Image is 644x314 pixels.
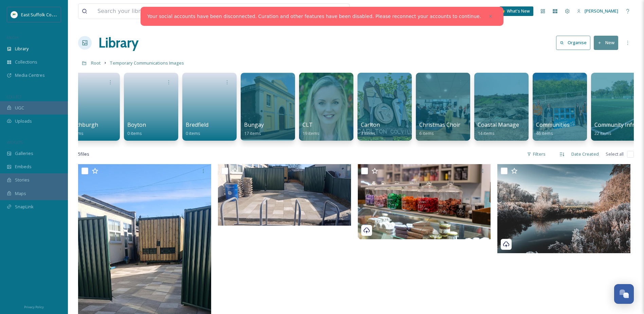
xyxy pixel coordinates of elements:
img: ESC Satsuma Day 2126.jpg [358,164,491,239]
div: Date Created [568,147,602,161]
span: Bungay [244,121,264,128]
span: Select all [606,151,624,157]
span: 6 items [419,130,434,136]
span: Temporary Communications Images [110,60,184,66]
span: Bredfield [186,121,208,128]
span: Root [91,60,101,66]
a: Bredfield0 items [186,122,208,136]
span: Maps [15,190,26,197]
span: 46 items [536,130,553,136]
button: Open Chat [614,284,634,304]
span: 0 items [186,130,200,136]
span: Library [15,46,29,52]
span: Media Centres [15,72,45,78]
span: Collections [15,59,37,65]
span: 17 items [244,130,261,136]
span: Carlton [361,121,380,128]
div: Filters [523,147,549,161]
span: UGC [15,105,24,111]
a: Blythburgh0 items [69,122,98,136]
a: Root [91,59,101,67]
span: 19 items [302,130,319,136]
span: MEDIA [7,35,19,40]
span: 22 items [594,130,611,136]
span: Uploads [15,118,32,124]
img: ESC%20Logo.png [11,11,18,18]
a: Your social accounts have been disconnected. Curation and other features have been disabled. Plea... [147,13,481,20]
span: Coastal Management [478,121,532,128]
span: Privacy Policy [24,305,44,309]
span: COLLECT [7,94,21,99]
button: New [594,36,618,50]
a: Temporary Communications Images [110,59,184,67]
span: Stories [15,177,30,183]
a: What's New [499,6,533,16]
span: 0 items [127,130,142,136]
input: Search your library [94,4,282,19]
a: Organise [556,36,594,50]
a: Christmas Choir6 items [419,122,460,136]
span: Embeds [15,163,32,170]
a: Library [98,33,139,53]
a: Coastal Management14 items [478,122,532,136]
span: Christmas Choir [419,121,460,128]
span: Galleries [15,150,33,157]
span: CLT [302,121,313,128]
span: 3 items [361,130,375,136]
span: Blythburgh [69,121,98,128]
a: Communities46 items [536,122,570,136]
span: 14 items [478,130,495,136]
span: [PERSON_NAME] [585,8,618,14]
a: Bungay17 items [244,122,264,136]
a: Privacy Policy [24,302,44,311]
span: 5 file s [78,151,89,157]
button: Organise [556,36,590,50]
span: WIDGETS [7,140,22,145]
span: SnapLink [15,204,34,210]
img: Cllr Myles Scrancher ECB Funding (2).jpg [218,164,351,226]
img: river waveney frost - Alli.jpg [497,164,630,253]
span: Boyton [127,121,146,128]
a: Boyton0 items [127,122,146,136]
a: [PERSON_NAME] [573,4,622,18]
span: Communities [536,121,570,128]
a: View all files [306,4,346,18]
a: Carlton3 items [361,122,380,136]
a: CLT19 items [302,122,319,136]
span: East Suffolk Council [21,11,61,18]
